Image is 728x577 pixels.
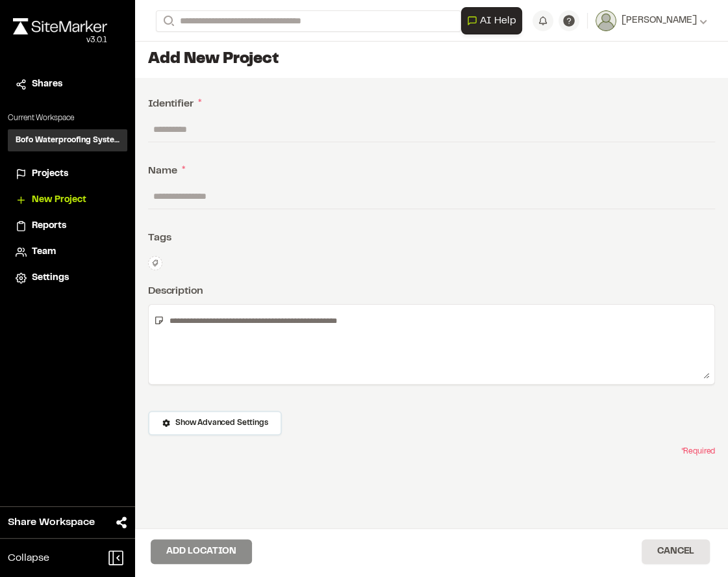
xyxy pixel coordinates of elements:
[148,256,162,270] button: Edit Tags
[156,10,179,32] button: Search
[32,167,68,181] span: Projects
[148,283,715,299] div: Description
[596,10,707,31] button: [PERSON_NAME]
[461,7,527,34] div: Open AI Assistant
[13,18,107,34] img: rebrand.png
[8,550,49,566] span: Collapse
[16,245,119,259] a: Team
[148,163,715,179] div: Name
[480,13,516,29] span: AI Help
[148,49,715,70] h1: Add New Project
[148,230,715,246] div: Tags
[621,14,697,28] span: [PERSON_NAME]
[681,446,715,457] span: * Required
[16,219,119,233] a: Reports
[16,135,119,146] h3: Bofo Waterproofing Systems
[175,417,268,429] span: Show Advanced Settings
[148,411,282,435] button: Show Advanced Settings
[461,7,522,34] button: Open AI Assistant
[32,245,56,259] span: Team
[148,96,715,112] div: Identifier
[13,34,107,46] div: Oh geez...please don't...
[596,10,616,31] img: User
[16,77,119,92] a: Shares
[8,515,95,530] span: Share Workspace
[151,539,252,564] button: Add Location
[16,271,119,285] a: Settings
[642,539,710,564] button: Cancel
[32,271,69,285] span: Settings
[32,77,62,92] span: Shares
[32,219,66,233] span: Reports
[16,167,119,181] a: Projects
[32,193,86,207] span: New Project
[8,112,127,124] p: Current Workspace
[16,193,119,207] a: New Project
